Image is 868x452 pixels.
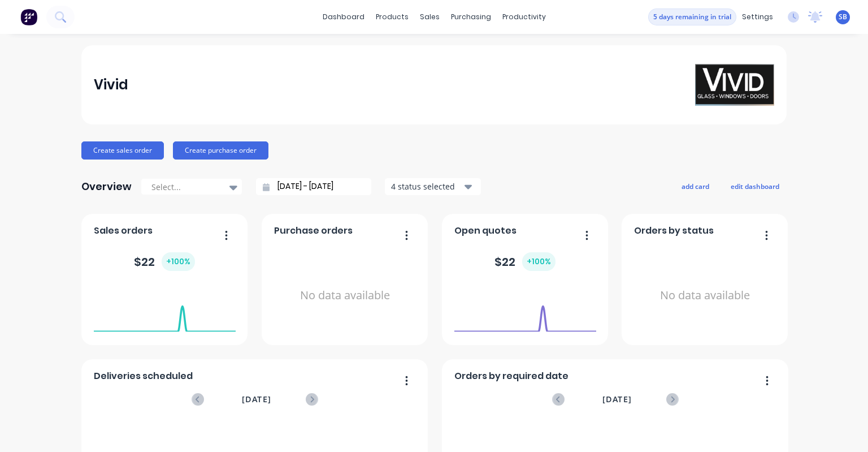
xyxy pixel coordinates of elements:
div: sales [414,8,445,25]
span: [DATE] [602,393,632,406]
span: Open quotes [454,224,517,238]
span: SB [839,12,847,22]
div: settings [736,8,779,25]
div: $ 22 [134,252,195,271]
div: $ 22 [494,252,555,271]
a: dashboard [317,8,370,25]
button: Create sales order [81,141,164,160]
div: productivity [497,8,552,25]
button: Create purchase order [173,141,268,160]
div: No data available [634,242,776,349]
span: Sales orders [94,224,153,238]
div: products [370,8,414,25]
div: + 100 % [162,252,195,271]
img: Factory [20,8,37,25]
div: 4 status selected [391,180,462,192]
span: Orders by status [634,224,714,238]
div: + 100 % [522,252,555,271]
img: Vivid [695,64,774,106]
button: edit dashboard [723,179,787,193]
div: No data available [274,242,416,349]
button: add card [674,179,717,193]
button: 5 days remaining in trial [648,8,736,25]
span: Purchase orders [274,224,353,238]
div: purchasing [445,8,497,25]
div: Vivid [94,74,128,96]
button: 4 status selected [385,178,481,195]
span: [DATE] [242,393,271,406]
div: Overview [81,175,132,198]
